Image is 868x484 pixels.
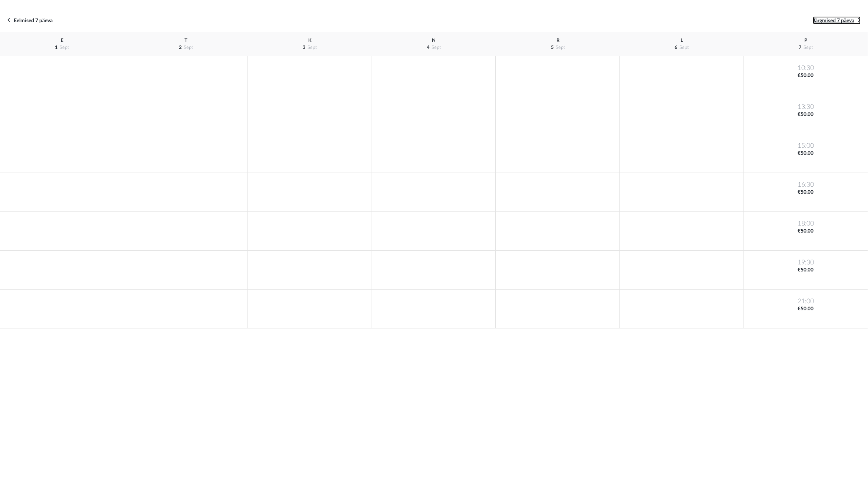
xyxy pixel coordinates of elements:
span: 15:00 [745,141,866,150]
span: P [804,38,807,43]
span: Eelmised 7 päeva [14,18,53,23]
span: K [308,38,312,43]
span: sept [307,45,317,50]
span: sept [184,45,193,50]
span: 21:00 [745,297,866,306]
span: €50.00 [745,306,866,313]
span: €50.00 [745,150,866,157]
span: 1 [55,45,57,50]
span: 3 [303,45,305,50]
span: 7 [799,45,801,50]
span: E [61,38,63,43]
span: €50.00 [745,111,866,118]
span: €50.00 [745,72,866,79]
span: 16:30 [745,180,866,189]
span: L [681,38,683,43]
span: Järgmised 7 päeva [813,18,854,23]
span: €50.00 [745,228,866,235]
span: sept [556,45,565,50]
span: 13:30 [745,103,866,111]
span: 2 [179,45,182,50]
span: €50.00 [745,267,866,274]
span: 5 [551,45,553,50]
span: 6 [675,45,677,50]
span: sept [804,45,813,50]
span: 18:00 [745,219,866,228]
span: sept [60,45,69,50]
span: R [556,38,559,43]
span: 19:30 [745,258,866,267]
span: 4 [427,45,429,50]
span: N [432,38,436,43]
span: €50.00 [745,189,866,196]
a: Järgmised 7 päeva [813,16,861,24]
span: 10:30 [745,64,866,72]
span: sept [432,45,441,50]
a: Eelmised 7 päeva [7,16,53,24]
span: T [184,38,187,43]
span: sept [679,45,689,50]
